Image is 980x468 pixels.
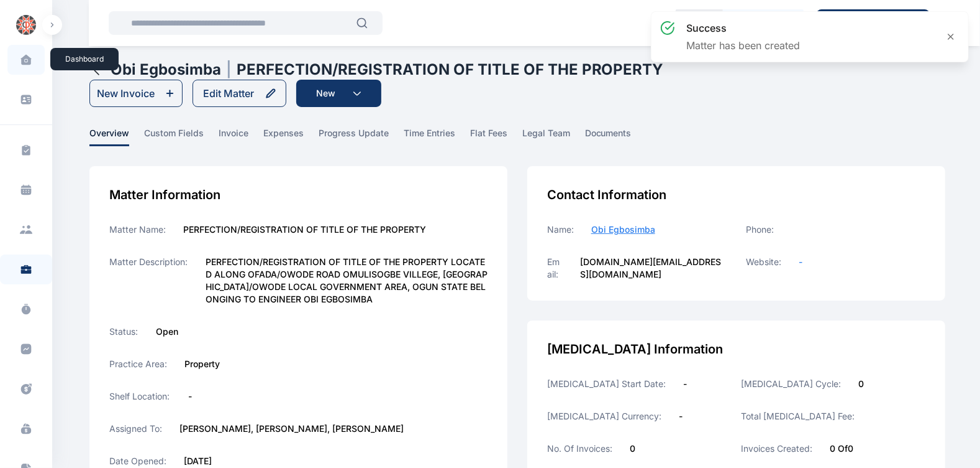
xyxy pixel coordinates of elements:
a: overview [89,127,144,146]
div: Edit Matter [203,86,254,101]
span: custom fields [144,127,204,146]
a: documents [585,127,647,146]
label: Status: [109,325,138,338]
span: time entries [404,127,455,146]
label: Open [156,325,178,338]
label: PERFECTION/REGISTRATION OF TITLE OF THE PROPERTY LOCATED ALONG OFADA/OWODE ROAD OMULISOGBE VILLEG... [206,256,488,306]
label: - [679,410,683,423]
h1: PERFECTION/REGISTRATION OF TITLE OF THE PROPERTY [237,60,664,80]
label: Total [MEDICAL_DATA] Fee: [741,410,855,423]
label: 0 of 0 [830,442,853,455]
span: | [226,60,232,80]
div: [MEDICAL_DATA] Information [547,340,925,358]
label: Invoices Created: [741,442,812,455]
label: Property [184,358,220,370]
label: Practice Area: [109,358,167,370]
a: custom fields [144,127,219,146]
label: Name: [547,223,574,236]
label: - [188,390,192,403]
span: overview [89,127,129,146]
label: Phone: [746,223,774,236]
label: Date Opened: [109,455,166,467]
a: time entries [404,127,470,146]
a: progress update [319,127,404,146]
span: flat fees [470,127,507,146]
a: expenses [263,127,319,146]
label: PERFECTION/REGISTRATION OF TITLE OF THE PROPERTY [183,223,426,236]
span: invoice [219,127,248,146]
label: [MEDICAL_DATA] Cycle: [741,378,841,390]
div: Matter Information [109,186,488,204]
label: Website: [746,256,781,268]
label: [DATE] [184,455,212,467]
label: No. of Invoices: [547,442,612,455]
label: Shelf Location: [109,390,171,403]
span: legal team [522,127,570,146]
label: [MEDICAL_DATA] Currency: [547,410,661,423]
label: Assigned To: [109,423,162,435]
span: Obi Egbosimba [591,224,655,235]
label: 0 [858,378,864,390]
div: New Invoice [97,86,155,101]
p: Matter has been created [686,38,800,53]
a: legal team [522,127,585,146]
label: Matter Name: [109,223,166,236]
label: Email: [547,256,563,281]
label: - [683,378,687,390]
label: 0 [630,442,635,455]
button: New [296,80,381,107]
h3: success [686,21,800,35]
button: Edit Matter [193,80,286,107]
span: progress update [319,127,389,146]
div: Contact Information [547,186,925,204]
label: [MEDICAL_DATA] Start Date: [547,378,666,390]
a: flat fees [470,127,522,146]
a: Obi Egbosimba [591,223,655,236]
a: invoice [219,127,263,146]
span: documents [585,127,632,146]
label: [PERSON_NAME], [PERSON_NAME], [PERSON_NAME] [179,423,404,435]
a: - [799,256,802,268]
span: expenses [263,127,304,146]
a: dashboard [7,45,45,75]
label: [DOMAIN_NAME][EMAIL_ADDRESS][DOMAIN_NAME] [580,256,727,281]
button: New Invoice [89,80,183,107]
h1: Obi Egbosimba [111,60,221,80]
label: Matter Description: [109,256,188,306]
